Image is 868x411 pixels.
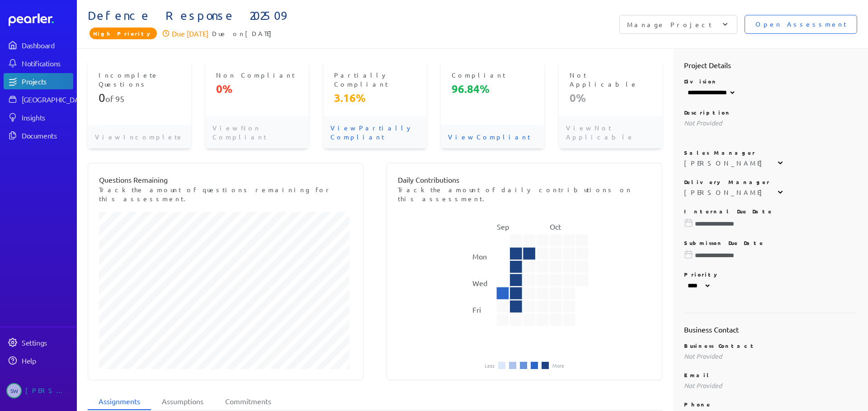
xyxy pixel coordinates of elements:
p: Sales Manager [684,149,858,156]
p: Business Contact [684,342,858,349]
p: Priority [684,271,858,278]
div: Notifications [22,59,72,68]
div: Help [22,356,72,365]
div: Projects [22,77,72,86]
span: Due on [DATE] [212,28,276,39]
text: Fri [472,305,481,314]
p: Phone [684,401,858,408]
div: Insights [22,113,72,122]
li: Commitments [214,393,282,410]
p: View Partially Compliant [323,116,427,148]
p: Manage Project [627,20,712,29]
span: Defence Response 202509 [88,9,472,23]
p: View Incomplete [88,125,191,148]
span: 0 [99,91,105,105]
p: Email [684,371,858,379]
p: 0% [570,91,651,105]
p: Not Applicable [570,70,651,88]
a: [GEOGRAPHIC_DATA] [4,91,73,107]
p: Division [684,78,858,85]
span: 95 [115,94,124,103]
p: Compliant [452,70,533,79]
a: Notifications [4,55,73,71]
text: Sep [496,222,509,231]
a: Settings [4,334,73,351]
a: Dashboard [9,14,73,26]
div: Dashboard [22,41,72,50]
a: Dashboard [4,37,73,53]
p: Internal Due Date [684,208,858,215]
p: Description [684,109,858,116]
text: Mon [472,252,487,261]
p: View Not Applicable [559,116,662,148]
p: Track the amount of questions remaining for this assessment. [99,185,352,203]
p: Delivery Manager [684,178,858,185]
h2: Business Contact [684,324,858,335]
a: Projects [4,73,73,89]
p: Submisson Due Date [684,239,858,246]
p: View Compliant [441,125,544,148]
a: Insights [4,109,73,125]
li: Less [485,363,495,368]
div: Documents [22,131,72,140]
a: SW[PERSON_NAME] [4,379,73,402]
div: [PERSON_NAME] [684,158,767,167]
p: 3.16% [334,91,416,105]
input: Please choose a due date [684,251,858,260]
span: Open Assessment [755,19,846,29]
p: Due [DATE] [172,28,208,39]
div: Settings [22,338,72,347]
p: Daily Contributions [398,174,651,185]
input: Please choose a due date [684,219,858,228]
span: Not Provided [684,352,722,360]
p: View Non Compliant [205,116,309,148]
li: Assumptions [151,393,214,410]
div: [PERSON_NAME] [684,188,767,197]
span: Not Provided [684,381,722,389]
text: Oct [550,222,561,231]
span: Priority [90,28,157,39]
p: Partially Compliant [334,70,416,88]
p: Incomplete Questions [99,70,180,88]
p: of [99,91,180,105]
li: Assignments [88,393,151,410]
h2: Project Details [684,60,858,70]
span: Not Provided [684,119,722,127]
li: More [552,363,564,368]
p: Non Compliant [216,70,298,79]
a: Documents [4,127,73,143]
span: Steve Whittington [6,383,22,398]
text: Wed [472,278,487,287]
a: Help [4,352,73,369]
p: Questions Remaining [99,174,352,185]
div: [PERSON_NAME] [25,383,71,398]
p: 0% [216,82,298,96]
p: 96.84% [452,82,533,96]
p: Track the amount of daily contributions on this assessment. [398,185,651,203]
div: [GEOGRAPHIC_DATA] [22,95,89,104]
button: Open Assessment [745,15,857,34]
